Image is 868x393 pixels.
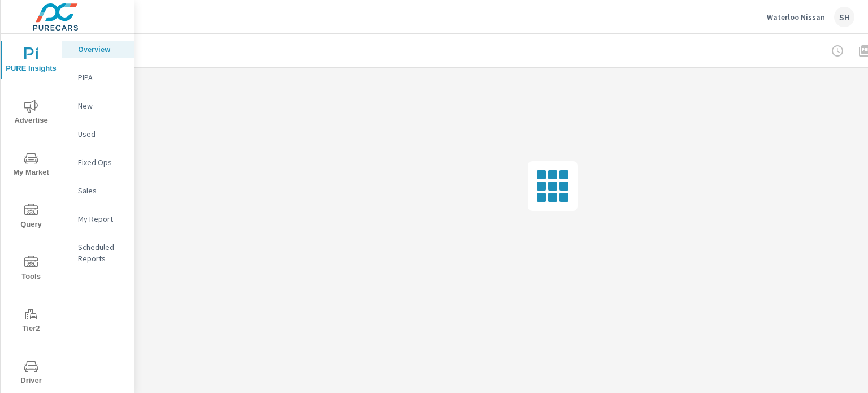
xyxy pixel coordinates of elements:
[4,152,58,179] span: My Market
[62,97,134,114] div: New
[4,256,58,283] span: Tools
[62,182,134,199] div: Sales
[78,157,125,168] p: Fixed Ops
[78,185,125,196] p: Sales
[767,12,825,22] p: Waterloo Nissan
[4,204,58,231] span: Query
[4,360,58,387] span: Driver
[4,100,58,127] span: Advertise
[4,308,58,335] span: Tier2
[78,72,125,83] p: PIPA
[4,47,58,75] span: PURE Insights
[78,213,125,224] p: My Report
[62,210,134,227] div: My Report
[62,69,134,86] div: PIPA
[62,154,134,171] div: Fixed Ops
[78,100,125,111] p: New
[62,126,134,142] div: Used
[78,128,125,140] p: Used
[78,241,125,264] p: Scheduled Reports
[78,44,125,55] p: Overview
[62,41,134,58] div: Overview
[62,239,134,267] div: Scheduled Reports
[834,7,854,27] div: SH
